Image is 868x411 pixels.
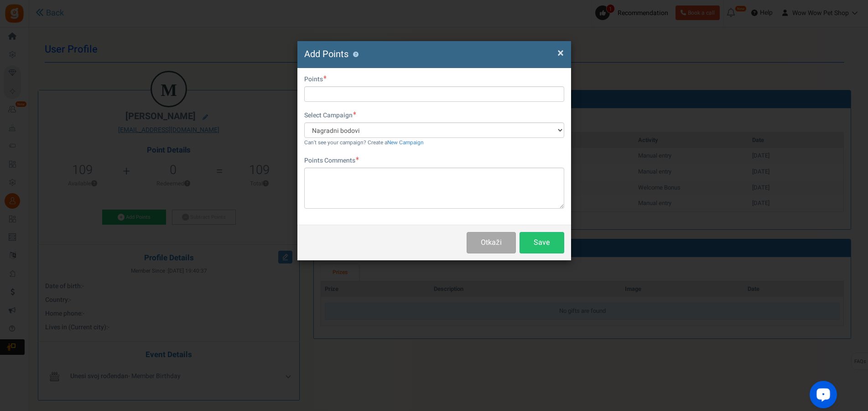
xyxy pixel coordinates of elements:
[304,156,359,165] label: Points Comments
[304,139,424,147] small: Can't see your campaign? Create a
[304,75,327,84] label: Points
[557,44,564,62] span: ×
[304,111,356,120] label: Select Campaign
[520,232,564,253] button: Save
[387,139,424,147] a: New Campaign
[467,232,515,253] button: Otkaži
[353,52,359,58] button: ?
[304,47,348,61] span: Add Points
